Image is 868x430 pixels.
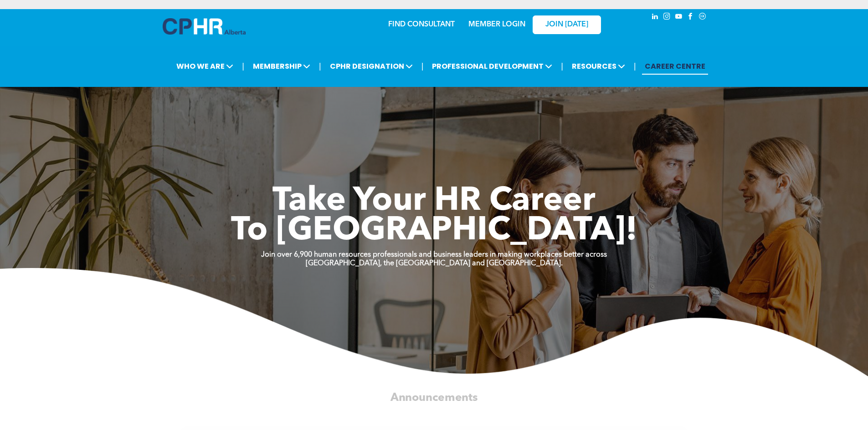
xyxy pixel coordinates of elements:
img: A blue and white logo for cp alberta [163,18,246,35]
span: WHO WE ARE [174,58,236,75]
span: RESOURCES [569,58,628,75]
a: facebook [686,11,696,24]
a: youtube [674,11,684,24]
li: | [421,57,424,76]
span: Take Your HR Career [272,185,596,218]
span: CPHR DESIGNATION [327,58,416,75]
li: | [634,57,636,76]
a: FIND CONSULTANT [388,21,455,28]
strong: [GEOGRAPHIC_DATA], the [GEOGRAPHIC_DATA] and [GEOGRAPHIC_DATA]. [306,260,563,267]
span: MEMBERSHIP [250,58,313,75]
span: PROFESSIONAL DEVELOPMENT [429,58,555,75]
a: CAREER CENTRE [642,58,708,75]
a: Social network [698,11,708,24]
span: JOIN [DATE] [545,20,588,29]
a: MEMBER LOGIN [468,21,525,28]
span: Announcements [390,392,478,403]
a: JOIN [DATE] [533,15,601,34]
li: | [319,57,321,76]
a: linkedin [650,11,660,24]
span: To [GEOGRAPHIC_DATA]! [231,215,637,248]
strong: Join over 6,900 human resources professionals and business leaders in making workplaces better ac... [261,251,607,258]
a: instagram [662,11,672,24]
li: | [242,57,244,76]
li: | [561,57,563,76]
